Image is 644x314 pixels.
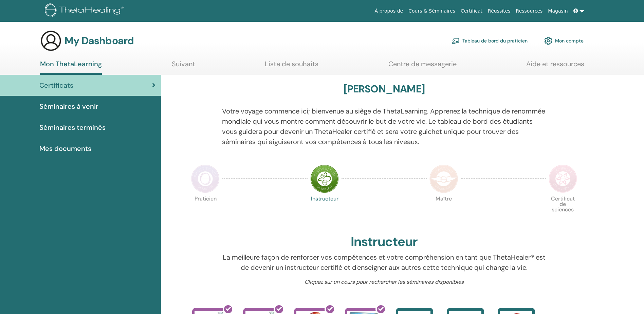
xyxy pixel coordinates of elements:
[65,35,134,47] h3: My Dashboard
[549,196,577,225] p: Certificat de sciences
[39,122,106,133] span: Séminaires terminés
[429,196,458,225] p: Maître
[452,38,460,44] img: chalkboard-teacher.svg
[222,278,546,286] p: Cliquez sur un cours pour rechercher les séminaires disponibles
[265,60,318,73] a: Liste de souhaits
[40,60,102,75] a: Mon ThetaLearning
[406,5,458,17] a: Cours & Séminaires
[45,3,126,19] img: logo.png
[485,5,513,17] a: Réussites
[172,60,195,73] a: Suivant
[388,60,457,73] a: Centre de messagerie
[544,33,584,48] a: Mon compte
[310,164,339,193] img: Instructor
[39,80,73,90] span: Certificats
[452,33,528,48] a: Tableau de bord du praticien
[545,5,570,17] a: Magasin
[513,5,546,17] a: Ressources
[191,164,220,193] img: Practitioner
[344,83,425,95] h3: [PERSON_NAME]
[222,106,546,147] p: Votre voyage commence ici; bienvenue au siège de ThetaLearning. Apprenez la technique de renommée...
[549,164,577,193] img: Certificate of Science
[372,5,406,17] a: À propos de
[222,252,546,273] p: La meilleure façon de renforcer vos compétences et votre compréhension en tant que ThetaHealer® e...
[40,30,62,52] img: generic-user-icon.jpg
[310,196,339,225] p: Instructeur
[191,196,220,225] p: Praticien
[351,234,418,250] h2: Instructeur
[39,101,98,111] span: Séminaires à venir
[526,60,584,73] a: Aide et ressources
[429,164,458,193] img: Master
[544,35,552,47] img: cog.svg
[39,143,91,154] span: Mes documents
[458,5,485,17] a: Certificat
